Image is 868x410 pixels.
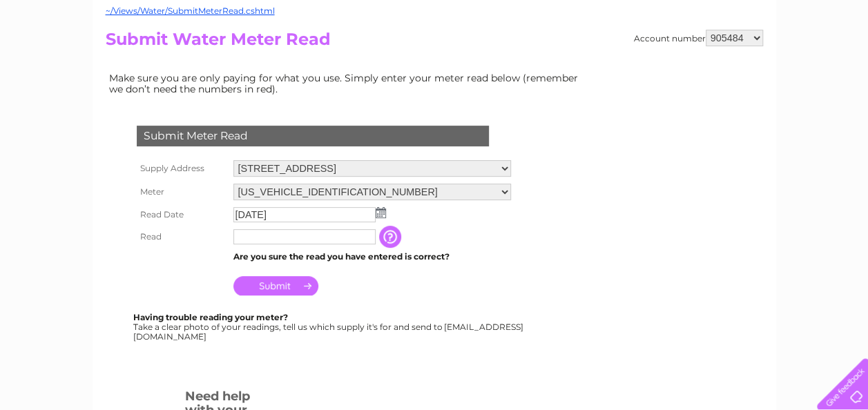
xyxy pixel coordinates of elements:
td: Are you sure the read you have entered is correct? [230,248,514,266]
input: Submit [233,276,318,295]
div: Account number [634,30,763,46]
th: Meter [133,180,230,204]
img: logo.png [30,36,101,78]
td: Make sure you are only paying for what you use. Simply enter your meter read below (remember we d... [106,69,589,98]
a: Blog [748,59,768,69]
a: 0333 014 3131 [608,7,703,24]
b: Having trouble reading your meter? [133,312,288,322]
h2: Submit Water Meter Read [106,30,763,56]
img: ... [376,207,386,218]
a: Telecoms [698,59,740,69]
div: Clear Business is a trading name of Verastar Limited (registered in [GEOGRAPHIC_DATA] No. 3667643... [108,8,761,67]
input: Information [379,226,404,248]
div: Submit Meter Read [137,126,489,146]
a: Energy [659,59,690,69]
div: Take a clear photo of your readings, tell us which supply it's for and send to [EMAIL_ADDRESS][DO... [133,313,525,341]
th: Read Date [133,204,230,226]
a: Log out [822,59,855,69]
a: ~/Views/Water/SubmitMeterRead.cshtml [106,6,275,16]
a: Water [625,59,651,69]
a: Contact [776,59,810,69]
th: Read [133,226,230,248]
th: Supply Address [133,157,230,180]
